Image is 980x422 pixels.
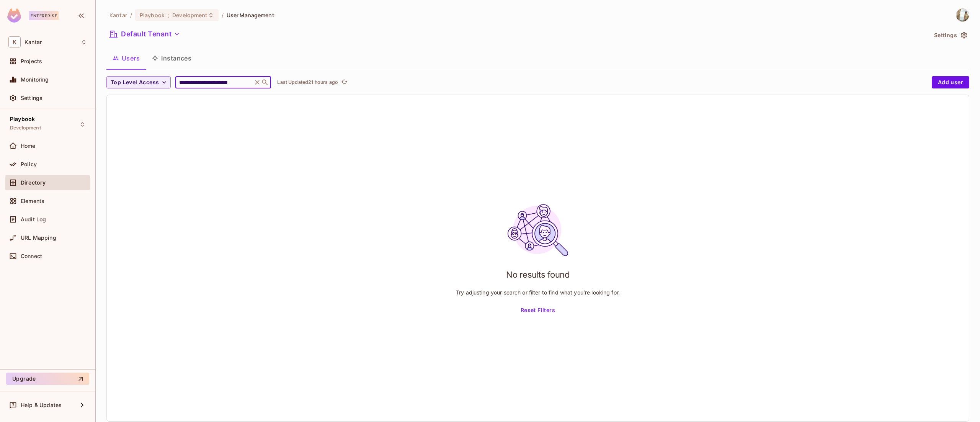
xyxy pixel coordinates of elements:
[340,78,349,87] button: refresh
[7,8,21,23] img: SReyMgAAAABJRU5ErkJggg==
[227,11,274,19] span: User Management
[172,11,207,19] span: Development
[109,11,127,19] span: the active workspace
[24,39,42,45] span: Workspace: Kantar
[6,373,89,385] button: Upgrade
[140,11,164,19] span: Playbook
[506,269,570,280] h1: No results found
[956,9,969,21] img: Spoorthy D Gopalagowda
[21,198,44,204] span: Elements
[21,95,42,101] span: Settings
[29,11,59,20] div: Enterprise
[106,76,171,88] button: Top Level Access
[277,79,338,85] p: Last Updated 21 hours ago
[21,216,46,222] span: Audit Log
[146,49,198,68] button: Instances
[106,49,146,68] button: Users
[106,28,183,40] button: Default Tenant
[21,77,49,83] span: Monitoring
[456,289,620,296] p: Try adjusting your search or filter to find what you’re looking for.
[130,11,132,19] li: /
[8,36,21,47] span: K
[341,79,348,86] span: refresh
[167,12,170,18] span: :
[931,29,969,41] button: Settings
[518,304,558,317] button: Reset Filters
[21,58,42,64] span: Projects
[932,76,969,88] button: Add user
[21,143,36,149] span: Home
[21,180,46,186] span: Directory
[21,161,37,167] span: Policy
[21,402,62,408] span: Help & Updates
[21,253,42,259] span: Connect
[222,11,224,19] li: /
[10,116,35,122] span: Playbook
[338,78,349,87] span: Click to refresh data
[111,78,159,87] span: Top Level Access
[21,235,56,241] span: URL Mapping
[10,125,41,131] span: Development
